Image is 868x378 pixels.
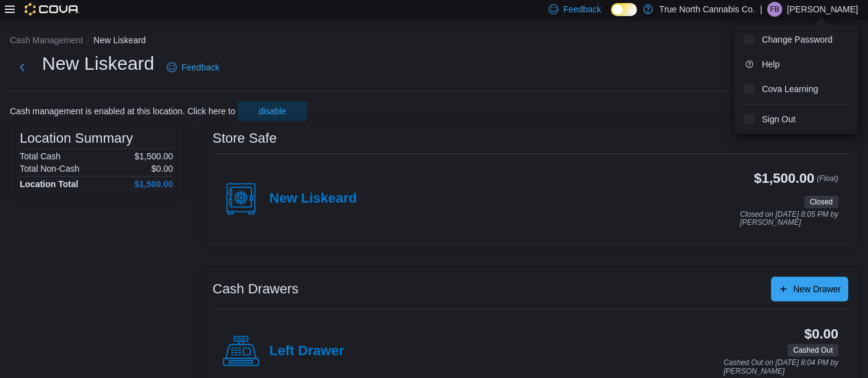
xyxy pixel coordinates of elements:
[804,327,838,342] h3: $0.00
[10,35,83,45] button: Cash Management
[259,105,286,117] span: disable
[767,2,782,17] div: Felix Brining
[771,277,848,301] button: New Drawer
[723,359,838,376] p: Cashed Out on [DATE] 8:04 PM by [PERSON_NAME]
[754,171,815,186] h3: $1,500.00
[804,196,838,208] span: Closed
[20,151,61,161] h6: Total Cash
[269,343,344,359] h4: Left Drawer
[269,191,357,207] h4: New Liskeard
[20,131,133,146] h3: Location Summary
[611,3,637,16] input: Dark Mode
[788,344,838,356] span: Cashed Out
[787,2,858,17] p: [PERSON_NAME]
[762,33,832,46] span: Change Password
[793,345,833,356] span: Cashed Out
[135,151,173,161] p: $1,500.00
[740,211,838,227] p: Closed on [DATE] 8:05 PM by [PERSON_NAME]
[793,283,841,295] span: New Drawer
[162,55,224,80] a: Feedback
[739,54,853,74] button: Help
[42,51,154,76] h1: New Liskeard
[93,35,146,45] button: New Liskeard
[810,196,833,208] span: Closed
[817,171,838,193] p: (Float)
[563,3,601,15] span: Feedback
[135,179,173,189] h4: $1,500.00
[10,106,235,116] p: Cash management is enabled at this location. Click here to
[238,101,307,121] button: disable
[151,164,173,174] p: $0.00
[762,83,818,95] span: Cova Learning
[182,61,219,73] span: Feedback
[739,79,853,99] button: Cova Learning
[20,179,78,189] h4: Location Total
[760,2,762,17] p: |
[770,2,779,17] span: FB
[25,3,80,15] img: Cova
[762,113,795,125] span: Sign Out
[659,2,755,17] p: True North Cannabis Co.
[213,282,298,296] h3: Cash Drawers
[739,30,853,49] button: Change Password
[10,55,35,80] button: Next
[20,164,80,174] h6: Total Non-Cash
[762,58,780,70] span: Help
[739,109,853,129] button: Sign Out
[10,34,858,49] nav: An example of EuiBreadcrumbs
[213,131,277,146] h3: Store Safe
